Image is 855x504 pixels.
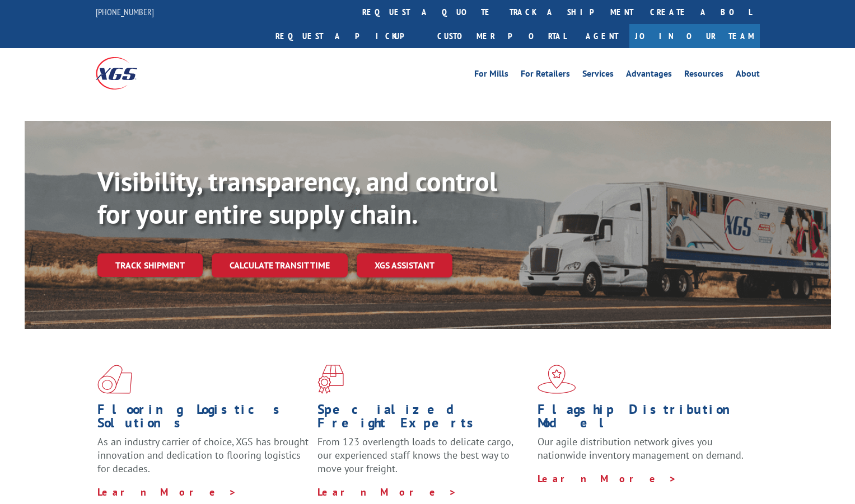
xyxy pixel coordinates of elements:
[317,435,529,485] p: From 123 overlength loads to delicate cargo, our experienced staff knows the best way to move you...
[357,253,452,277] a: XGS ASSISTANT
[574,24,629,48] a: Agent
[97,253,203,277] a: Track shipment
[317,403,529,435] h1: Specialized Freight Experts
[629,24,760,48] a: Join Our Team
[538,403,749,435] h1: Flagship Distribution Model
[267,24,429,48] a: Request a pickup
[97,365,132,394] img: xgs-icon-total-supply-chain-intelligence-red
[97,164,497,231] b: Visibility, transparency, and control for your entire supply chain.
[212,253,348,277] a: Calculate transit time
[582,69,614,82] a: Services
[96,6,154,17] a: [PHONE_NUMBER]
[317,365,344,394] img: xgs-icon-focused-on-flooring-red
[684,69,723,82] a: Resources
[538,365,576,394] img: xgs-icon-flagship-distribution-model-red
[97,403,309,435] h1: Flooring Logistics Solutions
[97,435,309,475] span: As an industry carrier of choice, XGS has brought innovation and dedication to flooring logistics...
[97,486,237,498] a: Learn More >
[317,486,457,498] a: Learn More >
[429,24,574,48] a: Customer Portal
[538,472,677,485] a: Learn More >
[474,69,508,82] a: For Mills
[538,435,744,461] span: Our agile distribution network gives you nationwide inventory management on demand.
[736,69,760,82] a: About
[521,69,570,82] a: For Retailers
[626,69,672,82] a: Advantages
